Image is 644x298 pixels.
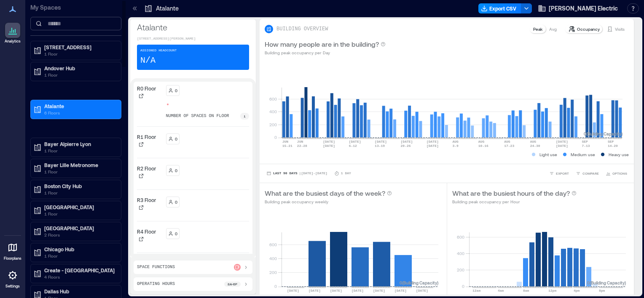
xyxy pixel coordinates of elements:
tspan: 200 [456,267,464,272]
button: OPTIONS [604,169,629,178]
button: Last 90 Days |[DATE]-[DATE] [265,169,329,178]
p: Operating Hours [137,281,175,287]
text: 4am [498,289,504,293]
text: 14-20 [608,144,618,148]
text: 24-30 [530,144,540,148]
p: Light use [539,151,557,158]
p: number of spaces on floor [166,113,229,120]
a: Settings [3,265,23,291]
text: 13-19 [375,144,385,148]
tspan: 0 [274,284,277,289]
text: [DATE] [287,289,299,293]
p: Building peak occupancy weekly [265,198,392,205]
p: Atalante [137,21,249,33]
text: AUG [504,140,510,144]
p: 0 [175,136,177,142]
text: 7-13 [582,144,590,148]
p: Peak [533,26,542,32]
text: [DATE] [427,144,439,148]
text: AUG [530,140,537,144]
button: COMPARE [574,169,601,178]
text: 15-21 [282,144,292,148]
p: 0 [175,87,177,94]
p: Floorplans [4,256,21,261]
span: OPTIONS [612,171,627,176]
p: 0 [175,167,177,174]
tspan: 200 [269,270,277,275]
text: [DATE] [330,289,342,293]
p: Assigned Headcount [140,48,177,53]
p: [GEOGRAPHIC_DATA] [44,225,115,231]
text: 3-9 [452,144,459,148]
p: 1 Floor [44,51,115,57]
p: Chicago Hub [44,246,115,253]
p: Dallas Hub [44,288,115,295]
text: 12am [472,289,480,293]
text: 8am [523,289,529,293]
text: 12pm [548,289,556,293]
p: 1 Day [341,171,351,176]
p: 1 [244,114,246,119]
text: AUG [478,140,485,144]
p: BUILDING OVERVIEW [276,26,328,32]
p: Avg [549,26,557,32]
p: 1 Floor [44,253,115,259]
p: R0 Floor [137,85,156,92]
p: What are the busiest hours of the day? [452,188,570,198]
p: 1 Floor [44,72,115,78]
p: Settings [5,284,20,289]
p: 0 [175,199,177,205]
text: JUN [297,140,303,144]
text: 17-23 [504,144,514,148]
text: 22-28 [297,144,307,148]
tspan: 600 [269,242,277,247]
p: 1 Floor [44,168,115,175]
p: Analytics [5,39,21,44]
text: [DATE] [375,140,387,144]
button: Export CSV [478,3,521,13]
text: [DATE] [352,289,364,293]
p: Bayer Lille Metronome [44,162,115,168]
tspan: 0 [462,284,464,289]
text: SEP [582,140,588,144]
p: My Spaces [30,3,121,12]
p: 2 Floors [44,231,115,238]
text: 4pm [574,289,580,293]
text: [DATE] [556,140,568,144]
tspan: 400 [269,109,277,114]
p: Medium use [571,151,595,158]
text: 6-12 [349,144,357,148]
p: R4 Floor [137,228,156,235]
p: N/A [140,55,156,67]
text: [DATE] [323,144,335,148]
text: [DATE] [556,144,568,148]
p: Atalante [156,4,179,13]
text: [DATE] [401,140,413,144]
p: 1 Floor [44,189,115,196]
tspan: 400 [269,256,277,261]
span: EXPORT [556,171,569,176]
p: Heavy use [609,151,629,158]
text: JUN [282,140,289,144]
p: R3 Floor [137,197,156,203]
text: 20-26 [401,144,411,148]
p: [GEOGRAPHIC_DATA] [44,204,115,210]
p: [STREET_ADDRESS] [44,44,115,51]
p: Building peak occupancy per Day [265,49,386,56]
span: [PERSON_NAME] Electric [549,4,618,13]
p: R1 Floor [137,133,156,140]
tspan: 400 [456,251,464,256]
text: AUG [452,140,459,144]
a: Analytics [2,20,23,46]
p: Create - [GEOGRAPHIC_DATA] [44,267,115,274]
tspan: 600 [269,96,277,101]
tspan: 200 [269,122,277,127]
text: [DATE] [349,140,361,144]
p: How many people are in the building? [265,39,379,49]
p: 1 Floor [44,147,115,154]
button: [PERSON_NAME] Electric [535,2,620,15]
p: 6 Floors [44,109,115,116]
text: SEP [608,140,614,144]
p: R2 Floor [137,165,156,172]
text: 10-16 [478,144,488,148]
